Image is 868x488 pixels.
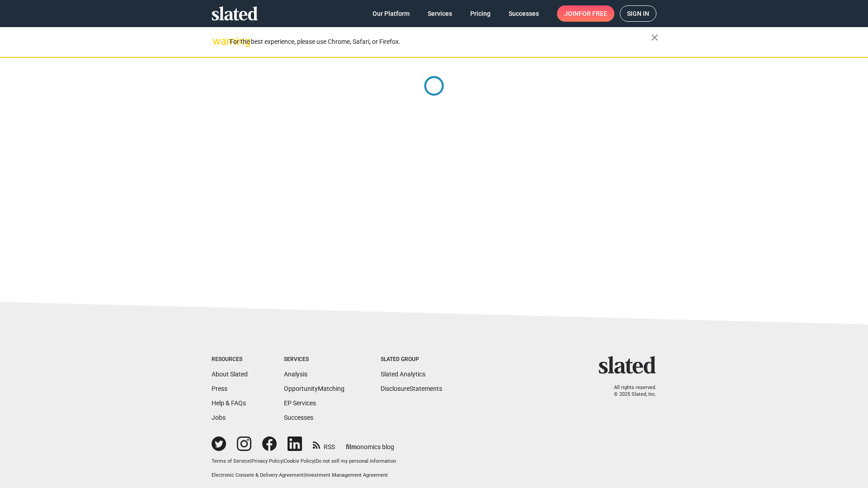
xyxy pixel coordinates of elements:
[649,32,660,43] mat-icon: close
[463,5,498,22] a: Pricing
[212,472,304,478] a: Electronic Consent & Delivery Agreement
[283,458,284,464] span: |
[212,371,248,378] a: About Slated
[373,5,410,22] span: Our Platform
[381,385,442,392] a: DisclosureStatements
[212,458,250,464] a: Terms of Service
[284,371,307,378] a: Analysis
[420,5,459,22] a: Services
[428,5,452,22] span: Services
[212,399,246,407] a: Help & FAQs
[557,5,614,22] a: Joinfor free
[620,5,656,22] a: Sign in
[212,356,248,363] div: Resources
[212,414,226,421] a: Jobs
[212,385,227,392] a: Press
[284,414,313,421] a: Successes
[316,458,396,465] button: Do not sell my personal information
[284,399,316,407] a: EP Services
[470,5,491,22] span: Pricing
[579,5,607,22] span: for free
[305,472,388,478] a: Investment Management Agreement
[230,36,651,48] div: For the best experience, please use Chrome, Safari, or Firefox.
[346,436,394,451] a: filmonomics blog
[365,5,417,22] a: Our Platform
[604,385,656,398] p: All rights reserved. © 2025 Slated, Inc.
[346,443,357,450] span: film
[284,385,344,392] a: OpportunityMatching
[501,5,546,22] a: Successes
[627,6,649,21] span: Sign in
[304,472,305,478] span: |
[509,5,539,22] span: Successes
[251,458,283,464] a: Privacy Policy
[381,371,425,378] a: Slated Analytics
[313,437,335,451] a: RSS
[284,356,344,363] div: Services
[212,36,223,47] mat-icon: warning
[381,356,442,363] div: Slated Group
[564,5,607,22] span: Join
[250,458,251,464] span: |
[314,458,316,464] span: |
[284,458,314,464] a: Cookie Policy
